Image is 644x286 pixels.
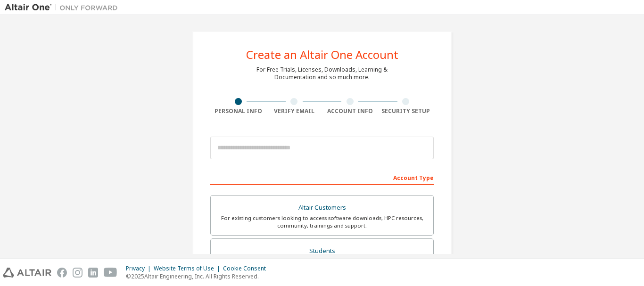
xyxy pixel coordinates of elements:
div: Security Setup [378,107,434,115]
div: For Free Trials, Licenses, Downloads, Learning & Documentation and so much more. [256,66,388,81]
div: Create an Altair One Account [246,49,398,60]
div: Privacy [126,265,154,272]
img: linkedin.svg [88,268,98,278]
div: Altair Customers [216,201,428,214]
div: Personal Info [210,107,266,115]
div: Account Info [322,107,378,115]
p: © 2025 Altair Engineering, Inc. All Rights Reserved. [126,272,272,280]
div: For existing customers looking to access software downloads, HPC resources, community, trainings ... [216,214,428,229]
div: Website Terms of Use [154,265,223,272]
img: facebook.svg [57,268,67,278]
img: instagram.svg [73,268,83,278]
div: Students [216,245,428,258]
div: Account Type [210,170,434,185]
img: altair_logo.svg [3,268,51,278]
img: Altair One [5,3,123,12]
div: Verify Email [266,107,322,115]
div: Cookie Consent [223,265,272,272]
img: youtube.svg [104,268,117,278]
